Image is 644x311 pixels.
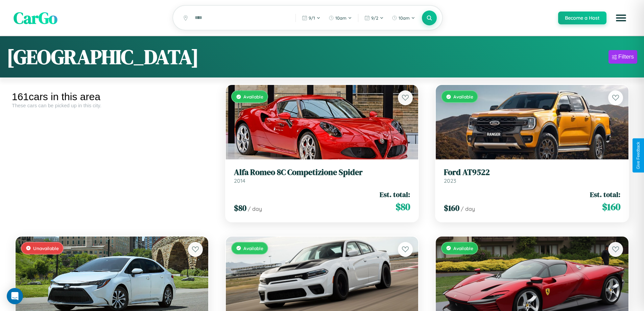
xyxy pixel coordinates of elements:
[243,245,263,251] span: Available
[444,168,620,184] a: Ford AT95222023
[461,205,475,212] span: / day
[234,177,245,184] span: 2014
[12,103,212,108] div: These cars can be picked up in this city.
[444,202,459,214] span: $ 160
[558,12,606,24] button: Become a Host
[444,177,456,184] span: 2023
[361,13,387,23] button: 9/2
[248,205,262,212] span: / day
[399,15,410,21] span: 10am
[243,94,263,99] span: Available
[396,200,410,214] span: $ 80
[7,43,199,71] h1: [GEOGRAPHIC_DATA]
[388,13,419,23] button: 10am
[453,245,473,251] span: Available
[590,190,620,199] span: Est. total:
[444,168,620,177] h3: Ford AT9522
[234,202,246,214] span: $ 80
[234,168,410,184] a: Alfa Romeo 8C Competizione Spider2014
[453,94,473,99] span: Available
[234,168,410,177] h3: Alfa Romeo 8C Competizione Spider
[380,190,410,199] span: Est. total:
[335,15,347,21] span: 10am
[7,288,23,304] div: Open Intercom Messenger
[12,91,212,103] div: 161 cars in this area
[636,142,641,169] div: Give Feedback
[299,13,324,23] button: 9/1
[609,50,637,64] button: Filters
[618,53,634,60] div: Filters
[325,13,355,23] button: 10am
[33,245,59,251] span: Unavailable
[14,7,57,29] span: CarGo
[602,200,620,214] span: $ 160
[371,15,378,21] span: 9 / 2
[612,8,630,27] button: Open menu
[309,15,315,21] span: 9 / 1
